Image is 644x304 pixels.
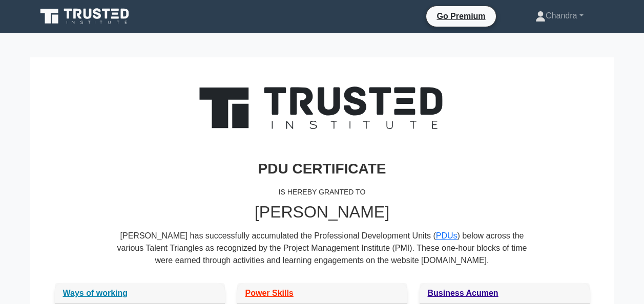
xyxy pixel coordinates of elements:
[63,289,128,297] a: Ways of working
[55,202,590,222] h2: [PERSON_NAME]
[245,289,294,297] a: Power Skills
[428,289,498,297] a: Business Acumen
[511,6,608,26] a: Chandra
[436,231,458,240] a: PDUs
[55,182,590,202] div: IS HEREBY GRANTED TO
[55,160,590,178] h3: PDU CERTIFICATE
[430,10,491,23] a: Go Premium
[117,230,527,275] div: [PERSON_NAME] has successfully accumulated the Professional Development Units ( ) below across th...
